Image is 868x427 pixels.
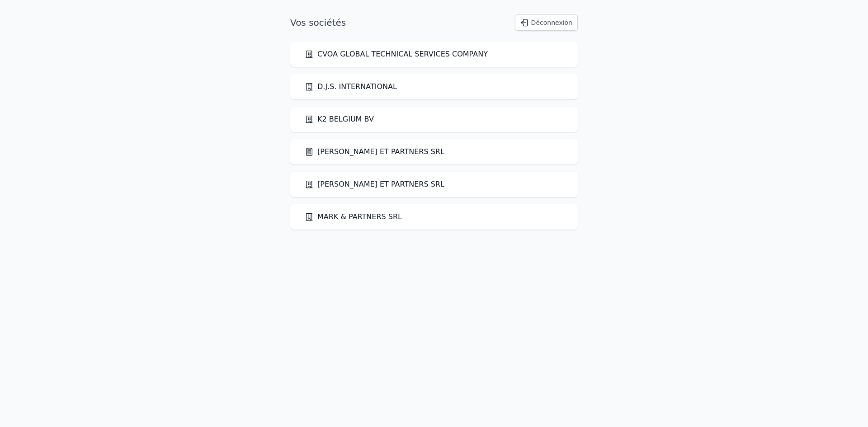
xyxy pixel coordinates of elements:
[305,114,374,125] a: K2 BELGIUM BV
[305,179,444,190] a: [PERSON_NAME] ET PARTNERS SRL
[305,49,488,60] a: CVOA GLOBAL TECHNICAL SERVICES COMPANY
[305,81,397,92] a: D.J.S. INTERNATIONAL
[290,16,346,29] h1: Vos sociétés
[515,14,578,31] button: Déconnexion
[305,146,444,157] a: [PERSON_NAME] ET PARTNERS SRL
[305,211,402,222] a: MARK & PARTNERS SRL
